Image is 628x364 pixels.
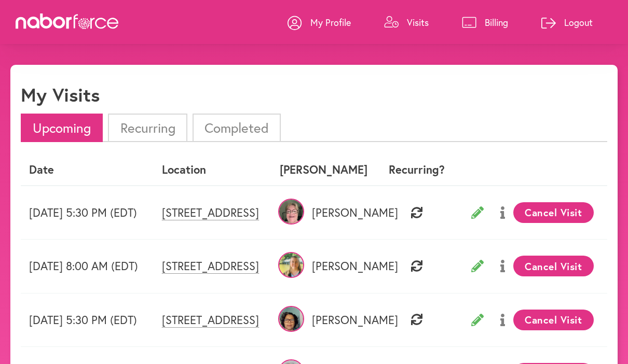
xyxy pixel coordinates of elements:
[513,310,594,330] button: Cancel Visit
[21,293,154,346] td: [DATE] 5:30 PM (EDT)
[541,7,593,38] a: Logout
[108,114,187,142] li: Recurring
[21,83,100,106] h1: My Visits
[21,114,103,142] li: Upcoming
[271,155,379,185] th: [PERSON_NAME]
[462,7,508,38] a: Billing
[21,155,154,185] th: Date
[278,306,304,332] img: tyR2KG1vRfaTp6uPQtc5
[154,155,271,185] th: Location
[278,252,304,278] img: XnmfLD5uRraUDoeHbIzv
[193,114,281,142] li: Completed
[280,259,371,273] p: [PERSON_NAME]
[379,155,455,185] th: Recurring?
[280,313,371,327] p: [PERSON_NAME]
[21,240,154,293] td: [DATE] 8:00 AM (EDT)
[278,199,304,225] img: YbBn7rTTViwzWuaDH323
[407,16,429,29] p: Visits
[280,206,371,219] p: [PERSON_NAME]
[564,16,593,29] p: Logout
[513,256,594,276] button: Cancel Visit
[288,7,351,38] a: My Profile
[310,16,351,29] p: My Profile
[485,16,508,29] p: Billing
[384,7,429,38] a: Visits
[513,202,594,223] button: Cancel Visit
[21,186,154,240] td: [DATE] 5:30 PM (EDT)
